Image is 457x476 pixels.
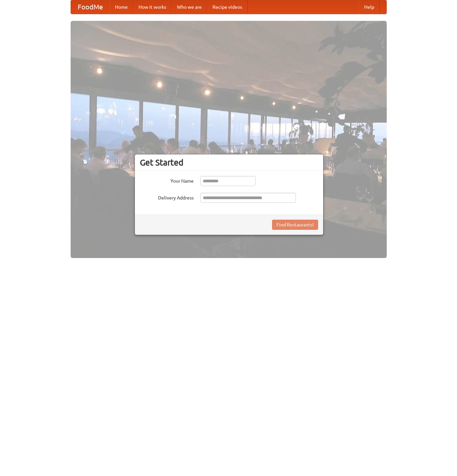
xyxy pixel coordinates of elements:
[172,0,207,14] a: Who we are
[140,193,194,201] label: Delivery Address
[140,176,194,184] label: Your Name
[359,0,380,14] a: Help
[110,0,133,14] a: Home
[133,0,172,14] a: How it works
[71,0,110,14] a: FoodMe
[272,220,318,230] button: Find Restaurants!
[207,0,247,14] a: Recipe videos
[140,157,318,168] h3: Get Started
